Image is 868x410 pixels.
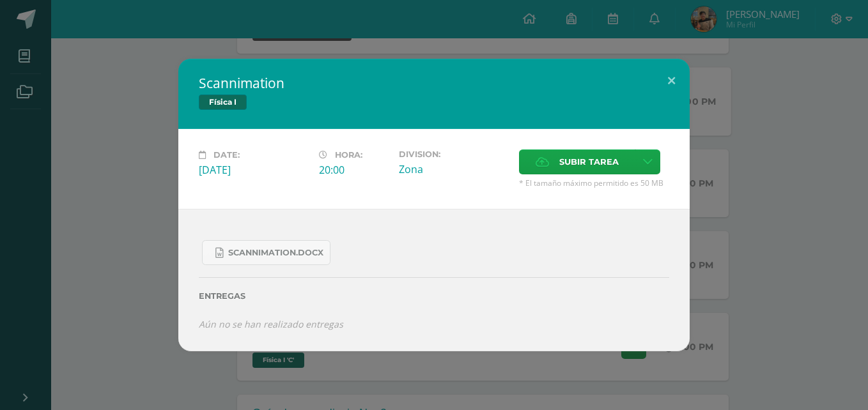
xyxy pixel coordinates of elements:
[319,163,389,177] div: 20:00
[199,74,669,92] h2: Scannimation
[199,318,343,330] i: Aún no se han realizado entregas
[213,150,240,160] span: Date:
[653,59,690,102] button: Close (Esc)
[199,95,247,110] span: Física I
[335,150,362,160] span: Hora:
[399,149,509,159] label: Division:
[199,291,669,301] label: Entregas
[228,248,323,258] span: Scannimation.docx
[559,150,619,174] span: Subir tarea
[199,163,309,177] div: [DATE]
[399,162,509,176] div: Zona
[519,178,669,188] span: * El tamaño máximo permitido es 50 MB
[202,240,330,265] a: Scannimation.docx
